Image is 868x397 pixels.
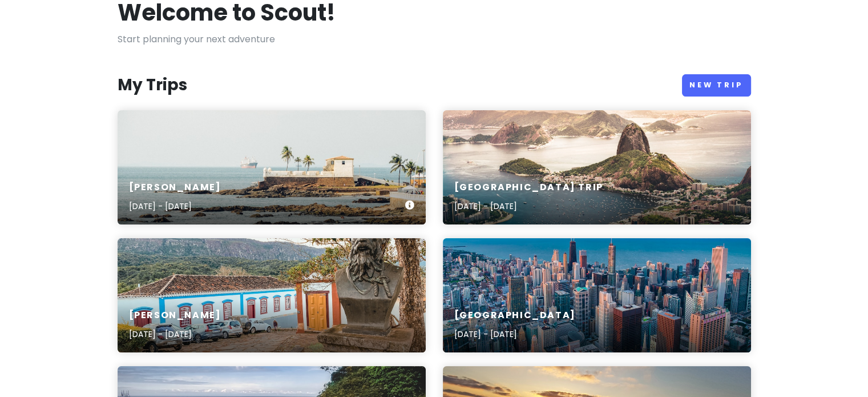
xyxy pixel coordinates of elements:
h6: [PERSON_NAME] [129,182,221,194]
h6: [PERSON_NAME] [129,310,221,322]
p: [DATE] - [DATE] [454,200,603,212]
p: [DATE] - [DATE] [129,328,221,340]
a: green palm trees near house and body of water[PERSON_NAME][DATE] - [DATE] [118,110,426,224]
a: a statue of a bearded man in front of a building[PERSON_NAME][DATE] - [DATE] [118,238,426,352]
a: New Trip [682,74,751,97]
p: Start planning your next adventure [118,32,751,47]
a: white and brown city buildings during daytime[GEOGRAPHIC_DATA][DATE] - [DATE] [443,238,751,352]
h3: My Trips [118,75,187,95]
a: aerial photography of cityscape near sea[GEOGRAPHIC_DATA] Trip[DATE] - [DATE] [443,110,751,224]
h6: [GEOGRAPHIC_DATA] Trip [454,182,603,194]
h6: [GEOGRAPHIC_DATA] [454,310,576,322]
p: [DATE] - [DATE] [129,200,221,212]
p: [DATE] - [DATE] [454,328,576,340]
